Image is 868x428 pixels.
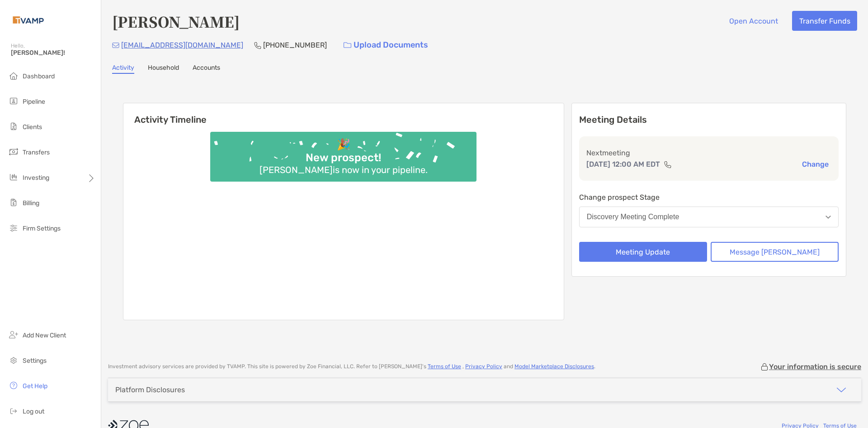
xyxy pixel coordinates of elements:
[586,159,660,170] p: [DATE] 12:00 AM EDT
[792,11,857,31] button: Transfer Funds
[123,103,564,125] h6: Activity Timeline
[8,121,19,132] img: clients icon
[193,64,220,74] a: Accounts
[23,332,66,339] span: Add New Client
[8,146,19,157] img: transfers icon
[587,213,679,221] div: Discovery Meeting Complete
[8,70,19,81] img: dashboard icon
[8,380,19,391] img: get-help icon
[148,64,179,74] a: Household
[23,174,49,182] span: Investing
[11,49,95,57] span: [PERSON_NAME]!
[23,225,61,232] span: Firm Settings
[428,363,461,370] a: Terms of Use
[23,382,47,390] span: Get Help
[8,329,19,340] img: add_new_client icon
[579,192,839,203] p: Change prospect Stage
[254,42,261,49] img: Phone Icon
[108,363,595,370] p: Investment advisory services are provided by TVAMP . This site is powered by Zoe Financial, LLC. ...
[586,147,831,159] p: Next meeting
[8,197,19,208] img: billing icon
[579,242,707,262] button: Meeting Update
[711,242,839,262] button: Message [PERSON_NAME]
[121,39,243,51] p: [EMAIL_ADDRESS][DOMAIN_NAME]
[8,355,19,365] img: settings icon
[836,385,847,395] img: icon arrow
[23,123,42,131] span: Clients
[23,149,50,156] span: Transfers
[333,138,354,151] div: 🎉
[302,151,385,164] div: New prospect!
[115,385,185,394] div: Platform Disclosures
[23,408,44,415] span: Log out
[722,11,785,31] button: Open Account
[23,72,55,80] span: Dashboard
[8,222,19,233] img: firm-settings icon
[11,4,46,36] img: Zoe Logo
[23,199,39,207] span: Billing
[338,35,434,55] a: Upload Documents
[256,164,431,175] div: [PERSON_NAME] is now in your pipeline.
[112,43,119,48] img: Email Icon
[514,363,594,370] a: Model Marketplace Disclosures
[112,11,240,32] h4: [PERSON_NAME]
[799,159,831,169] button: Change
[344,42,351,48] img: button icon
[23,357,47,365] span: Settings
[8,172,19,183] img: investing icon
[826,216,831,219] img: Open dropdown arrow
[465,363,502,370] a: Privacy Policy
[23,98,45,106] span: Pipeline
[579,114,839,125] p: Meeting Details
[579,207,839,227] button: Discovery Meeting Complete
[112,64,134,74] a: Activity
[664,161,672,168] img: communication type
[8,405,19,416] img: logout icon
[263,39,327,51] p: [PHONE_NUMBER]
[769,362,861,371] p: Your information is secure
[8,96,19,106] img: pipeline icon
